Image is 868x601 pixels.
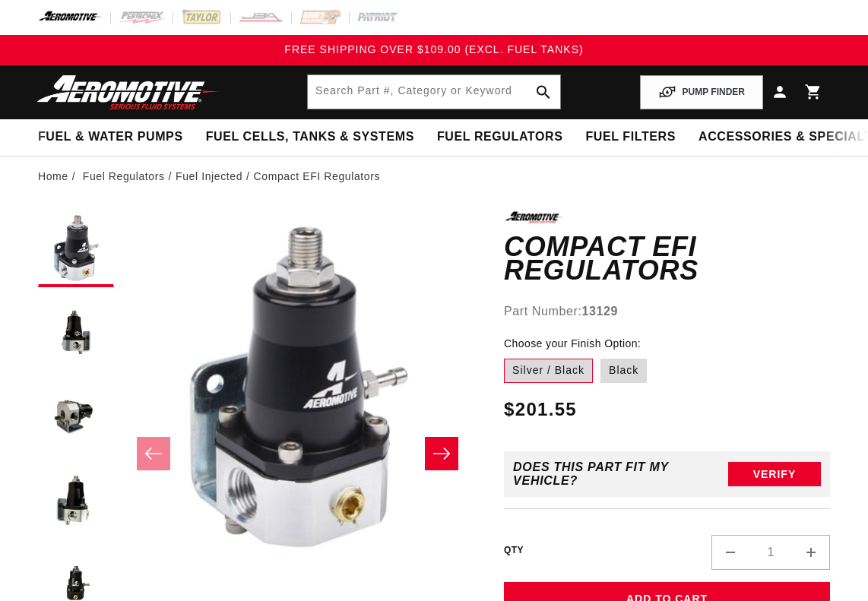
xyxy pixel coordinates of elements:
img: Aeromotive [33,74,223,110]
label: Silver / Black [504,359,593,383]
button: search button [527,75,560,109]
button: Slide right [425,437,458,470]
legend: Choose your Finish Option: [504,336,642,352]
summary: Fuel Regulators [426,119,574,155]
a: Home [38,168,68,185]
span: Fuel Cells, Tanks & Systems [206,129,414,145]
strong: 13129 [581,305,618,318]
button: Load image 2 in gallery view [38,295,114,371]
span: Fuel & Water Pumps [38,129,183,145]
button: Load image 1 in gallery view [38,211,114,287]
h1: Compact EFI Regulators [504,235,830,283]
nav: breadcrumbs [38,168,830,185]
button: Load image 4 in gallery view [38,462,114,538]
div: Does This part fit My vehicle? [513,460,728,488]
span: Fuel Regulators [437,129,562,145]
button: Slide left [137,437,170,470]
summary: Fuel Cells, Tanks & Systems [195,119,426,155]
summary: Fuel & Water Pumps [27,119,195,155]
label: Black [600,359,647,383]
button: PUMP FINDER [640,75,763,109]
li: Fuel Regulators [83,168,176,185]
li: Fuel Injected [176,168,253,185]
button: Verify [728,462,821,486]
label: QTY [504,544,524,557]
button: Load image 3 in gallery view [38,378,114,454]
input: Search by Part Number, Category or Keyword [308,75,560,109]
span: Fuel Filters [585,129,676,145]
span: $201.55 [504,396,577,423]
div: Part Number: [504,302,830,321]
summary: Fuel Filters [574,119,687,155]
span: FREE SHIPPING OVER $109.00 (EXCL. FUEL TANKS) [284,43,583,55]
li: Compact EFI Regulators [254,168,380,185]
